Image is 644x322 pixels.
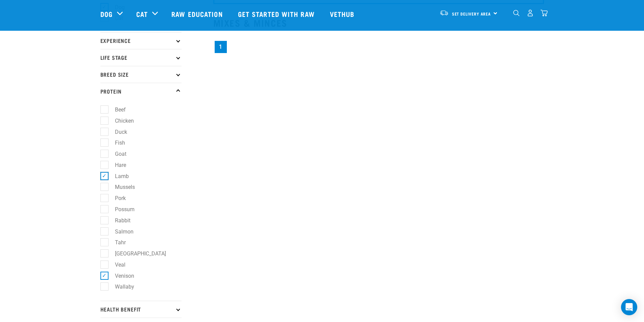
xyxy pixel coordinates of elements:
[104,183,138,191] label: Mussels
[104,194,128,202] label: Pork
[100,32,182,49] p: Experience
[104,117,137,125] label: Chicken
[104,139,128,147] label: Fish
[513,10,520,16] img: home-icon-1@2x.png
[104,238,128,247] label: Tahr
[527,9,534,17] img: user.png
[104,249,169,258] label: [GEOGRAPHIC_DATA]
[100,9,113,19] a: Dog
[104,105,128,114] label: Beef
[100,301,182,318] p: Health Benefit
[100,83,182,100] p: Protein
[621,299,637,315] div: Open Intercom Messenger
[104,282,137,291] label: Wallaby
[100,66,182,83] p: Breed Size
[439,10,449,16] img: van-moving.png
[104,172,132,180] label: Lamb
[213,40,544,54] nav: pagination
[136,9,148,19] a: Cat
[215,41,227,53] a: Page 1
[104,161,129,169] label: Hare
[104,150,129,158] label: Goat
[104,272,137,280] label: Venison
[323,0,363,27] a: Vethub
[541,9,548,17] img: home-icon@2x.png
[104,261,128,269] label: Veal
[104,227,136,236] label: Salmon
[165,0,231,27] a: Raw Education
[104,216,133,225] label: Rabbit
[104,205,137,214] label: Possum
[100,49,182,66] p: Life Stage
[452,13,491,15] span: Set Delivery Area
[104,128,130,136] label: Duck
[231,0,323,27] a: Get started with Raw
